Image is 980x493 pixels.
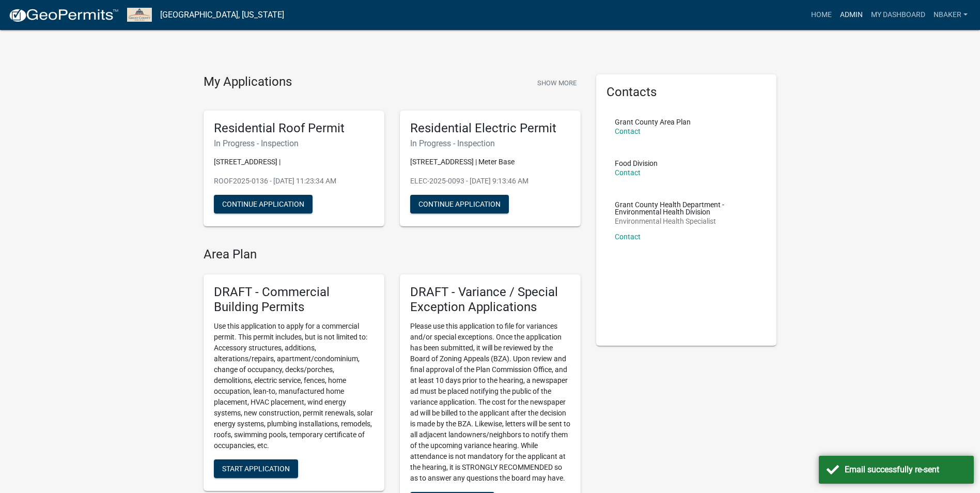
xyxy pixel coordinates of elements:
p: Use this application to apply for a commercial permit. This permit includes, but is not limited t... [214,321,374,451]
h4: Area Plan [204,247,581,262]
h6: In Progress - Inspection [214,138,374,148]
a: Contact [615,168,641,177]
p: Environmental Health Specialist [615,218,758,225]
button: Continue Application [214,195,313,213]
h4: My Applications [204,74,292,90]
a: Contact [615,127,641,135]
a: nbaker [929,5,972,25]
a: Admin [836,5,867,25]
p: Food Division [615,160,658,167]
p: [STREET_ADDRESS] | [214,157,374,167]
h5: DRAFT - Commercial Building Permits [214,285,374,315]
p: ELEC-2025-0093 - [DATE] 9:13:46 AM [410,176,570,187]
button: Continue Application [410,195,509,213]
a: [GEOGRAPHIC_DATA], [US_STATE] [160,6,284,24]
p: Please use this application to file for variances and/or special exceptions. Once the application... [410,321,570,484]
h5: DRAFT - Variance / Special Exception Applications [410,285,570,315]
a: Contact [615,233,641,241]
span: Start Application [222,464,290,472]
p: Grant County Area Plan [615,118,691,126]
p: ROOF2025-0136 - [DATE] 11:23:34 AM [214,176,374,187]
p: [STREET_ADDRESS] | Meter Base [410,157,570,167]
img: Grant County, Indiana [127,8,152,22]
div: Email successfully re-sent [845,464,966,476]
button: Show More [533,74,581,91]
button: Start Application [214,459,298,478]
h5: Residential Roof Permit [214,121,374,136]
h6: In Progress - Inspection [410,138,570,148]
h5: Contacts [606,85,767,100]
a: Home [807,5,836,25]
p: Grant County Health Department - Environmental Health Division [615,201,758,215]
h5: Residential Electric Permit [410,121,570,136]
a: My Dashboard [867,5,929,25]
